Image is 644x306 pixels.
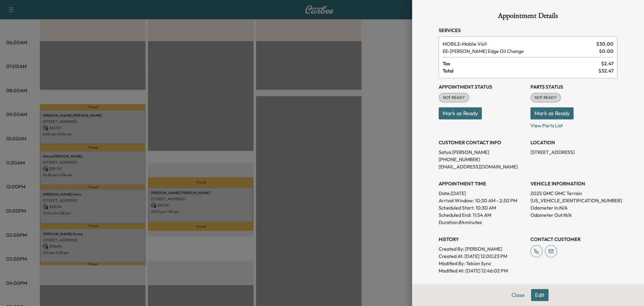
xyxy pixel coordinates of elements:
p: Scheduled Start: [439,204,474,211]
h3: Appointment Status [439,83,526,90]
span: $ 30.00 [596,40,614,47]
h3: Parts Status [530,83,617,90]
span: Mobile Visit [443,40,594,47]
p: Arrival Window: [439,197,526,204]
button: Edit [531,289,549,301]
h3: CONTACT CUSTOMER [530,236,617,243]
p: Modified At : [DATE] 12:46:02 PM [439,267,526,274]
p: [STREET_ADDRESS] [530,148,617,156]
p: Odometer In: N/A [530,204,617,211]
p: Scheduled End: [439,211,471,219]
p: Created At : [DATE] 12:00:23 PM [439,252,526,260]
span: 10:30 AM - 2:30 PM [475,197,517,204]
button: Mark as Ready [439,107,482,119]
h1: Appointment Details [439,12,617,22]
p: View Parts List [530,119,617,129]
p: 2025 GMC GMC Terrain [530,190,617,197]
h3: APPOINTMENT TIME [439,180,526,187]
button: Close [508,289,529,301]
span: NOT READY [439,95,469,101]
span: $ 32.47 [598,67,614,74]
p: Satya [PERSON_NAME] [439,148,526,156]
h3: VEHICLE INFORMATION [530,180,617,187]
span: $ 0.00 [599,47,614,55]
p: [US_VEHICLE_IDENTIFICATION_NUMBER] [530,197,617,204]
p: Duration: 84 minutes [439,219,526,226]
h3: CUSTOMER CONTACT INFO [439,139,526,146]
span: Tax [443,60,601,67]
p: Odometer Out: N/A [530,211,617,219]
h3: LOCATION [530,139,617,146]
p: [PHONE_NUMBER] [439,156,526,163]
p: 10:30 AM [476,204,496,211]
span: Ewing Edge Oil Change [443,47,597,55]
p: [EMAIL_ADDRESS][DOMAIN_NAME] [439,163,526,170]
button: Mark as Ready [530,107,574,119]
span: Total [443,67,598,74]
h3: History [439,236,526,243]
h3: Services [439,27,617,34]
p: Created By : [PERSON_NAME] [439,245,526,252]
p: Date: [DATE] [439,190,526,197]
p: 11:54 AM [473,211,491,219]
p: Modified By : Tekion Sync [439,260,526,267]
span: NOT READY [531,95,560,101]
span: $ 2.47 [601,60,614,67]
